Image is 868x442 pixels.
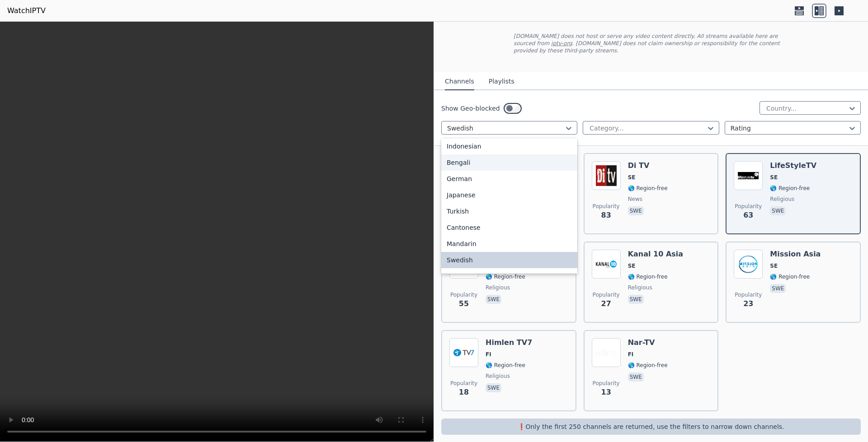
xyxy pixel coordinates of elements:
img: Di TV [592,161,621,190]
span: Popularity [593,291,620,298]
span: Popularity [735,291,762,298]
span: SE [770,262,778,270]
span: news [628,195,642,203]
span: religious [486,284,510,291]
div: Japanese [441,187,577,203]
div: German [441,171,577,187]
div: Indonesian [441,138,577,154]
img: LifeStyleTV [734,161,763,190]
span: SE [628,262,636,270]
p: [DOMAIN_NAME] does not host or serve any video content directly. All streams available here are s... [514,33,788,54]
span: religious [486,372,510,380]
span: Popularity [593,380,620,387]
span: 🌎 Region-free [770,185,810,192]
p: ❗️Only the first 250 channels are returned, use the filters to narrow down channels. [445,422,857,431]
div: Swedish [441,252,577,268]
a: iptv-org [551,40,572,47]
span: 83 [601,210,611,221]
span: FI [486,351,491,358]
span: 23 [743,298,753,309]
div: Cantonese [441,219,577,236]
span: 55 [459,298,469,309]
span: Popularity [735,203,762,210]
span: 63 [743,210,753,221]
span: 27 [601,298,611,309]
span: religious [770,195,794,203]
span: 🌎 Region-free [486,273,525,280]
span: 🌎 Region-free [628,185,668,192]
span: religious [628,284,652,291]
img: Mission Asia [734,250,763,279]
span: SE [770,174,778,181]
span: 13 [601,387,611,398]
span: 18 [459,387,469,398]
label: Show Geo-blocked [441,104,500,113]
p: swe [770,206,786,215]
span: 🌎 Region-free [770,273,810,280]
h6: Mission Asia [770,250,821,259]
span: FI [628,351,634,358]
h6: LifeStyleTV [770,161,816,170]
h6: Di TV [628,161,668,170]
a: WatchIPTV [7,5,46,16]
p: swe [628,295,644,304]
span: 🌎 Region-free [628,362,668,369]
p: swe [628,206,644,215]
img: Himlen TV7 [449,338,478,367]
span: 🌎 Region-free [486,362,525,369]
h6: Himlen TV7 [486,338,532,347]
span: Popularity [593,203,620,210]
h6: Nar-TV [628,338,668,347]
p: swe [770,284,786,293]
p: swe [486,295,501,304]
div: Bengali [441,154,577,171]
p: swe [486,383,501,392]
div: Mandarin [441,236,577,252]
p: swe [628,372,644,382]
span: Popularity [450,380,477,387]
img: Kanal 10 Asia [592,250,621,279]
div: Turkish [441,203,577,219]
span: Popularity [450,291,477,298]
div: Tagalog [441,268,577,284]
span: 🌎 Region-free [628,273,668,280]
img: Nar-TV [592,338,621,367]
h6: Kanal 10 Asia [628,250,683,259]
button: Channels [445,73,474,90]
span: SE [628,174,636,181]
button: Playlists [489,73,514,90]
